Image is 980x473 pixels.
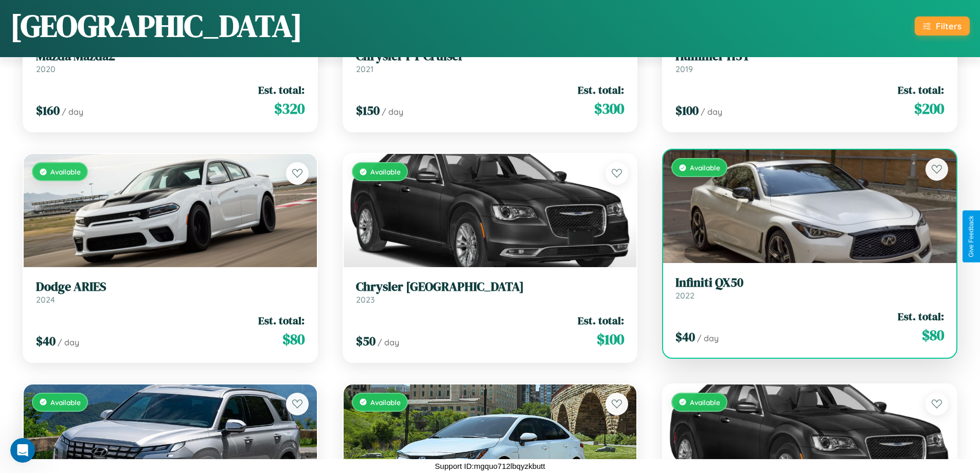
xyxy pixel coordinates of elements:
h1: [GEOGRAPHIC_DATA] [10,5,302,47]
a: Mazda Mazda22020 [36,49,305,74]
span: / day [701,107,722,117]
span: 2019 [675,64,693,74]
span: $ 320 [274,98,305,119]
span: 2023 [356,294,375,305]
span: $ 80 [282,329,305,349]
span: $ 100 [597,329,624,349]
span: Est. total: [578,82,624,97]
span: Est. total: [578,313,624,328]
p: Support ID: mgquo712lbqyzkbutt [435,459,545,473]
a: Dodge ARIES2024 [36,279,305,305]
span: $ 80 [922,325,944,345]
div: Filters [936,21,961,31]
a: Hummer H3T2019 [675,49,944,74]
span: $ 160 [36,102,60,119]
span: Available [50,398,81,407]
h3: Infiniti QX50 [675,275,944,290]
span: $ 100 [675,102,699,119]
span: 2022 [675,290,694,301]
span: 2024 [36,294,55,305]
span: / day [382,107,403,117]
span: Est. total: [898,309,944,324]
span: Est. total: [258,313,305,328]
a: Chrysler PT Cruiser2021 [356,49,625,74]
span: / day [697,333,719,343]
h3: Dodge ARIES [36,279,305,294]
span: $ 40 [675,328,695,345]
span: Available [690,163,720,172]
span: Est. total: [258,82,305,97]
span: Available [690,398,720,407]
iframe: Intercom live chat [10,438,35,463]
a: Infiniti QX502022 [675,275,944,301]
a: Chrysler [GEOGRAPHIC_DATA]2023 [356,279,625,305]
span: $ 200 [914,98,944,119]
span: Available [370,167,401,176]
span: Est. total: [898,82,944,97]
span: 2020 [36,64,56,74]
span: / day [378,337,399,347]
span: $ 150 [356,102,380,119]
h3: Chrysler [GEOGRAPHIC_DATA] [356,279,625,294]
button: Filters [915,16,970,36]
span: Available [370,398,401,407]
span: 2021 [356,64,373,74]
span: $ 50 [356,332,376,349]
div: Give Feedback [968,216,975,257]
span: / day [62,107,83,117]
span: $ 300 [594,98,624,119]
span: Available [50,167,81,176]
span: $ 40 [36,332,56,349]
span: / day [58,337,79,347]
